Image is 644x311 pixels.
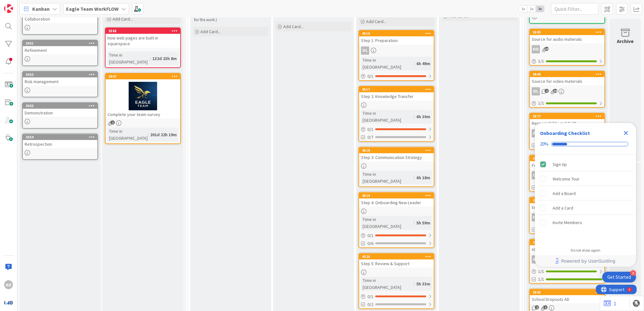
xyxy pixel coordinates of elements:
[359,232,434,240] div: 0/1
[359,92,434,101] div: Step 2: Knowledge Transfer
[107,128,148,142] div: Time in [GEOGRAPHIC_DATA]
[367,73,373,80] span: 0 / 1
[630,270,636,276] div: 4
[362,87,434,92] div: 4517
[553,175,580,183] div: Welcome Tour
[22,134,98,160] a: 3054Retrospection
[359,125,434,133] div: 0/1
[151,55,178,62] div: 132d 23h 8m
[361,110,414,124] div: Time in [GEOGRAPHIC_DATA]
[359,254,434,259] div: 4520
[530,155,604,169] div: 3575Fear and Hope Emotion
[362,193,434,198] div: 4519
[359,253,434,309] a: 4520Step 5: Review & SupportTime in [GEOGRAPHIC_DATA]:5h 33m0/10/2
[530,77,604,85] div: Source for video materials
[359,31,434,36] div: 4516
[529,113,605,150] a: 3577Responsibility and GuiltAO11/11
[530,113,604,119] div: 3577
[23,72,97,77] div: 3052
[361,171,414,185] div: Time in [GEOGRAPHIC_DATA]
[553,204,573,212] div: Add a Card
[26,135,97,139] div: 3054
[359,153,434,162] div: Step 3: Communication Strategy
[540,129,590,137] div: Onboarding Checklist
[415,280,432,287] div: 5h 33m
[530,129,604,137] div: AO
[553,219,582,226] div: Invite Members
[621,128,631,138] div: Close Checklist
[532,45,540,53] div: HO
[532,255,540,264] div: AO
[530,198,604,203] div: 3576
[23,103,97,109] div: 3055
[33,3,34,8] div: 4
[4,298,13,307] img: avatar
[359,72,434,80] div: 0/1
[535,155,636,244] div: Checklist items
[106,28,180,34] div: 3588
[366,19,386,24] span: Add Card...
[540,141,631,147] div: Checklist progress: 20%
[535,123,636,267] div: Checklist Container
[362,148,434,153] div: 4518
[533,156,604,161] div: 3575
[414,60,415,67] span: :
[23,134,97,148] div: 3054Retrospection
[66,6,119,12] b: Eagle Team WorkFLOW
[150,55,151,62] span: :
[26,41,97,46] div: 3051
[111,120,115,125] span: 1
[530,119,604,127] div: Responsibility and Guilt
[22,9,98,35] a: Collaboration
[530,171,604,180] div: OL
[105,73,181,144] a: 3047Complete your team surveyTime in [GEOGRAPHIC_DATA]:201d 22h 19m
[604,300,616,307] a: 1
[529,155,605,192] a: 3575Fear and Hope EmotionOL14/14
[359,46,434,55] div: OL
[530,161,604,169] div: Fear and Hope Emotion
[359,87,434,101] div: 4517Step 2: Knowledge Transfer
[617,37,634,45] div: Archive
[530,240,604,253] div: 3848Idea Generation
[532,213,540,222] div: HO
[533,240,604,245] div: 3848
[545,47,549,51] span: 14
[283,24,304,29] span: Add Card...
[530,29,604,43] div: 3845Source for audio materials
[359,193,434,198] div: 4519
[113,16,133,22] span: Add Card...
[530,240,604,245] div: 3848
[607,274,631,280] div: Get Started
[529,71,605,108] a: 3846Source for video materialsOL1/1
[107,52,150,65] div: Time in [GEOGRAPHIC_DATA]
[13,1,29,9] span: Support
[553,161,567,168] div: Sign Up
[538,58,544,64] span: 1 / 1
[537,157,634,171] div: Sign Up is complete.
[530,213,604,222] div: HO
[415,113,432,120] div: 6h 30m
[23,103,97,117] div: 3055Demonstration
[32,5,50,13] span: Kanban
[527,6,536,12] span: 2x
[538,268,544,275] span: 1 / 1
[359,193,434,207] div: 4519Step 4: Onboarding New Leader
[359,86,434,142] a: 4517Step 2: Knowledge TransferTime in [GEOGRAPHIC_DATA]:6h 30m0/10/7
[533,290,604,295] div: 3843
[561,257,616,265] span: Powered by UserGuiding
[530,45,604,53] div: HO
[529,29,605,66] a: 3845Source for audio materialsHO1/1
[200,29,221,34] span: Add Card...
[530,290,604,303] div: 3843School Dropouts AD
[553,89,557,93] span: 24
[530,87,604,95] div: OL
[23,134,97,140] div: 3054
[537,172,634,186] div: Welcome Tour is incomplete.
[530,255,604,264] div: AO
[533,198,604,203] div: 3576
[359,36,434,45] div: Step 1: Preparation
[367,293,373,300] span: 0 / 1
[359,254,434,268] div: 4520Step 5: Review & Support
[359,87,434,92] div: 4517
[367,134,373,141] span: 0/7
